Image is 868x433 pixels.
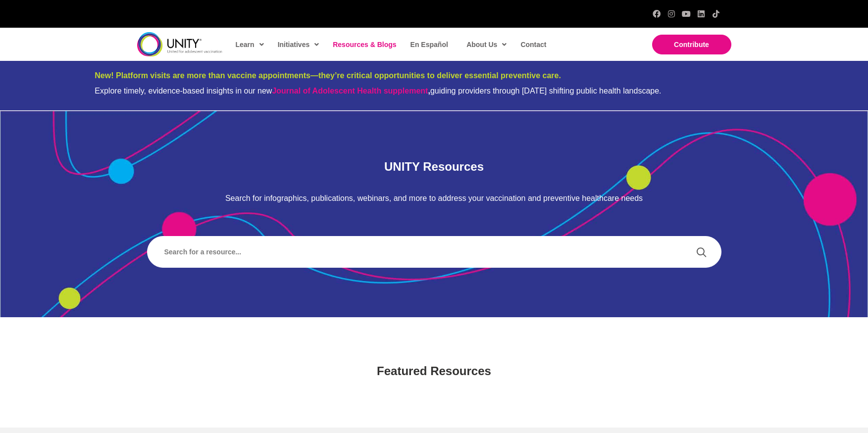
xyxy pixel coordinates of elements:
a: Contact [515,33,550,56]
form: Search form [157,241,691,263]
span: Learn [236,37,264,52]
span: About Us [466,37,507,52]
span: Featured Resources [377,364,491,378]
span: New! Platform visits are more than vaccine appointments—they’re critical opportunities to deliver... [95,71,561,80]
span: UNITY Resources [384,160,484,173]
a: Resources & Blogs [328,33,400,56]
a: Journal of Adolescent Health supplement [272,87,428,95]
input: Search input [157,241,686,263]
a: About Us [461,33,511,56]
a: LinkedIn [697,10,705,18]
img: unity-logo-dark [137,32,222,56]
a: En Español [406,33,452,56]
a: TikTok [712,10,720,18]
span: Resources & Blogs [333,41,396,48]
a: Instagram [667,10,675,18]
span: Contribute [674,41,709,48]
span: Initiatives [278,37,319,52]
a: Contribute [652,35,731,54]
span: Contact [520,41,546,48]
a: YouTube [682,10,690,18]
div: Explore timely, evidence-based insights in our new guiding providers through [DATE] shifting publ... [95,86,773,96]
a: Facebook [653,10,661,18]
span: En Español [410,41,448,48]
strong: , [272,87,430,95]
p: Search for infographics, publications, webinars, and more to address your vaccination and prevent... [147,193,721,204]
